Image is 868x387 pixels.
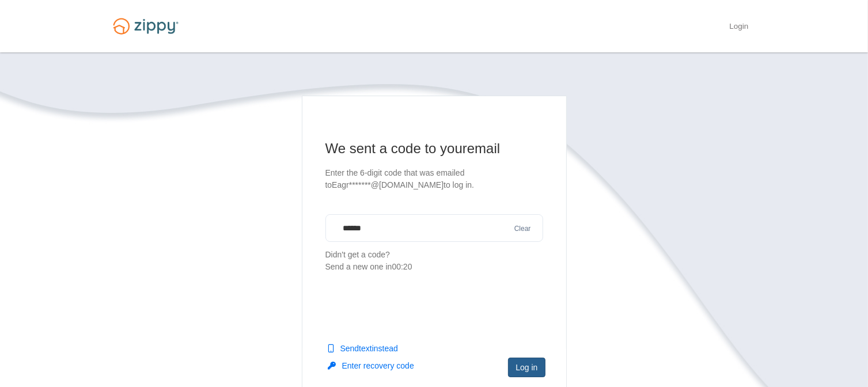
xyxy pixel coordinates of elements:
[325,167,543,191] p: Enter the 6-digit code that was emailed to Eagr*******@[DOMAIN_NAME] to log in.
[325,261,543,273] div: Send a new one in 00:20
[325,139,543,158] h1: We sent a code to your email
[511,223,535,234] button: Clear
[325,249,543,273] p: Didn't get a code?
[328,343,398,354] button: Sendtextinstead
[508,358,545,377] button: Log in
[106,13,185,40] img: Logo
[729,22,748,33] a: Login
[328,360,414,371] button: Enter recovery code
